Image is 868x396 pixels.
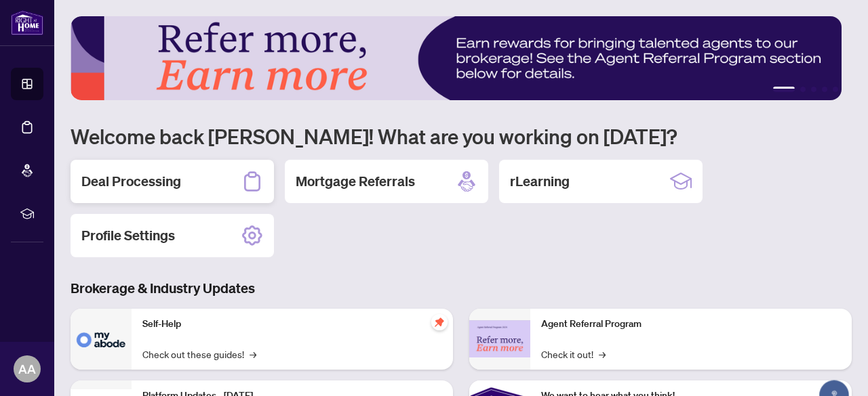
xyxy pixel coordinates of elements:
img: logo [11,10,43,35]
img: Self-Help [71,309,132,370]
img: Slide 0 [71,16,842,100]
a: Check out these guides!→ [142,347,256,361]
button: 2 [800,87,806,92]
span: pushpin [431,314,448,330]
h2: Deal Processing [81,172,181,191]
button: 5 [833,87,838,92]
h2: rLearning [510,172,570,191]
h2: Profile Settings [81,226,175,245]
button: 1 [773,87,795,92]
a: Check it out!→ [541,347,606,361]
h1: Welcome back [PERSON_NAME]! What are you working on [DATE]? [71,123,852,149]
span: AA [18,359,36,378]
button: 4 [822,87,827,92]
h2: Mortgage Referrals [296,172,415,191]
button: 3 [811,87,816,92]
p: Self-Help [142,317,442,332]
h3: Brokerage & Industry Updates [71,279,852,298]
img: Agent Referral Program [469,320,530,357]
p: Agent Referral Program [541,317,841,332]
button: Open asap [814,349,854,389]
span: → [250,347,256,361]
span: → [599,347,606,361]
